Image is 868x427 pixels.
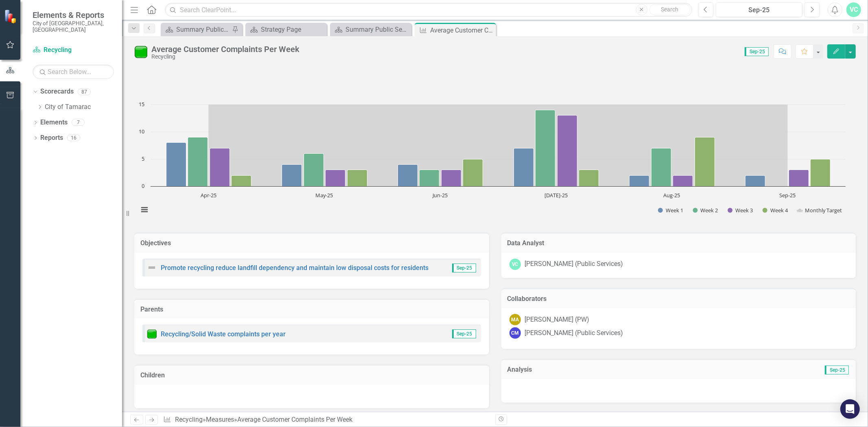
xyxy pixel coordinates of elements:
a: Summary Public Works Administration (5001) [163,24,230,35]
div: Average Customer Complaints Per Week [151,45,300,54]
text: May-25 [316,192,333,199]
path: Jun-25, 3. Week 3. [442,170,461,187]
button: Show Week 4 [763,207,788,214]
path: Sep-25, 2. Week 1. [746,176,765,187]
path: Jul-25, 7. Week 1. [514,148,534,187]
div: Strategy Page [261,24,325,35]
text: Week 4 [770,207,788,214]
text: 15 [139,100,144,108]
text: Week 3 [735,207,753,214]
a: Reports [40,133,63,143]
text: 10 [139,128,144,135]
div: 7 [72,119,85,126]
small: City of [GEOGRAPHIC_DATA], [GEOGRAPHIC_DATA] [33,20,114,33]
path: May-25, 6. Week 2. [304,154,324,187]
a: Measures [206,416,234,423]
text: [DATE]-25 [544,192,568,199]
g: Week 1, series 1 of 5. Bar series with 6 bars. [166,143,765,187]
text: 0 [142,182,144,190]
div: Open Intercom Messenger [840,399,860,419]
h3: Objectives [140,240,483,247]
g: Week 4, series 4 of 5. Bar series with 6 bars. [232,137,831,187]
div: 16 [67,135,80,142]
a: Summary Public Services/Operations - Program Description (5005) [332,24,409,35]
path: Apr-25, 7. Week 3. [210,148,230,187]
div: CM [509,327,521,339]
path: Sep-25, 3. Week 3. [789,170,809,187]
path: May-25, 3. Week 3. [326,170,345,187]
div: Sep-25 [719,5,800,15]
div: Average Customer Complaints Per Week [237,416,352,423]
span: Sep-25 [745,47,769,56]
a: Recycling/Solid Waste complaints per year [161,330,286,338]
text: Jun-25 [432,192,448,199]
div: Summary Public Services/Operations - Program Description (5005) [345,24,409,35]
path: Jun-25, 3. Week 2. [420,170,439,187]
a: City of Tamarac [45,102,122,112]
button: Sep-25 [716,2,802,17]
div: Recycling [151,54,300,60]
h3: Data Analyst [507,240,850,247]
text: Apr-25 [201,192,216,199]
button: Show Week 2 [693,207,719,214]
text: Sep-25 [780,192,796,199]
div: [PERSON_NAME] (Public Services) [525,259,623,269]
text: Week 1 [666,207,683,214]
button: Show Week 1 [658,207,684,214]
div: Average Customer Complaints Per Week [430,25,494,35]
img: Meets or exceeds target [147,329,157,339]
svg: Interactive chart [134,100,850,222]
path: May-25, 3. Week 4. [348,170,367,187]
div: 87 [78,88,91,95]
path: Jul-25, 14. Week 2. [536,110,555,187]
div: » » [163,415,489,425]
path: Apr-25, 2. Week 4. [232,176,251,187]
a: Recycling [33,46,114,55]
g: Week 2, series 2 of 5. Bar series with 6 bars. [188,110,786,187]
button: Show Monthly Target [797,207,842,214]
path: Aug-25, 9. Week 4. [695,137,715,187]
button: View chart menu, Chart [138,204,150,215]
div: [PERSON_NAME] (Public Services) [525,329,623,338]
h3: Parents [140,306,483,313]
button: Search [649,4,690,15]
text: Aug-25 [664,192,680,199]
g: Week 3, series 3 of 5. Bar series with 6 bars. [210,115,809,187]
img: Meets or exceeds target [134,45,147,58]
input: Search ClearPoint... [165,3,692,17]
span: Sep-25 [452,264,476,272]
div: MA [509,314,521,325]
div: VC [509,259,521,270]
img: ClearPoint Strategy [4,9,18,24]
span: Search [661,6,678,13]
text: 5 [142,155,144,162]
path: Aug-25, 2. Week 3. [673,176,693,187]
a: Scorecards [40,87,74,96]
div: Summary Public Works Administration (5001) [176,24,230,35]
h3: Analysis [507,366,679,373]
a: Promote recycling reduce landfill dependency and maintain low disposal costs for residents [161,264,429,272]
span: Sep-25 [825,366,849,375]
path: May-25, 4. Week 1. [282,165,302,187]
a: Recycling [175,416,203,423]
path: Jun-25, 5. Week 4. [463,159,483,187]
path: Jun-25, 4. Week 1. [398,165,418,187]
div: [PERSON_NAME] (PW) [525,315,590,325]
path: Apr-25, 9. Week 2. [188,137,208,187]
span: Elements & Reports [33,10,114,20]
text: Week 2 [701,207,718,214]
path: Jul-25, 13. Week 3. [558,115,577,187]
path: Jul-25, 3. Week 4. [579,170,599,187]
h3: Collaborators [507,295,850,303]
button: Show Week 3 [728,207,753,214]
h3: Children [140,372,483,379]
path: Sep-25, 5. Week 4. [811,159,831,187]
a: Strategy Page [247,24,325,35]
img: Not Defined [147,263,157,272]
input: Search Below... [33,65,114,79]
span: Sep-25 [452,329,476,338]
button: VC [846,2,861,17]
a: Elements [40,118,68,127]
div: Chart. Highcharts interactive chart. [134,100,856,222]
